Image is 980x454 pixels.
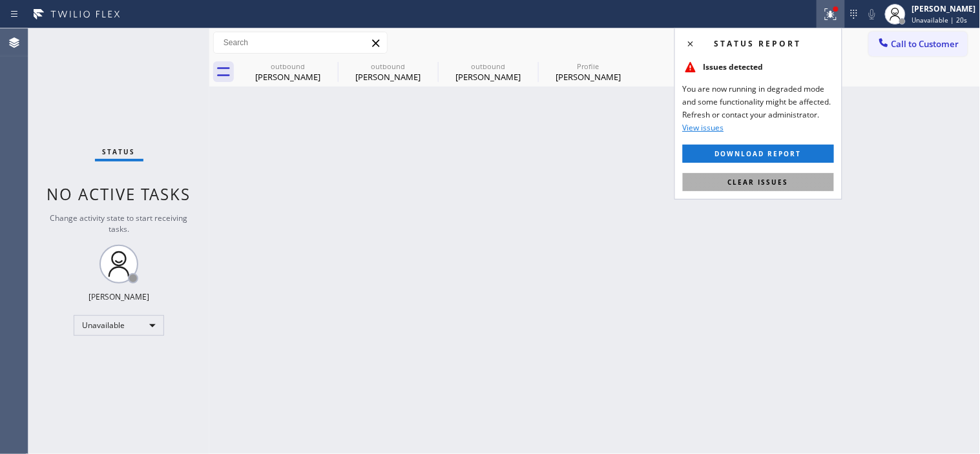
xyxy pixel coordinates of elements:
[50,212,188,234] span: Change activity state to start receiving tasks.
[103,147,136,156] span: Status
[239,61,337,71] div: outbound
[863,5,881,23] button: Mute
[239,57,337,87] div: William Torres
[439,61,537,71] div: outbound
[912,3,976,14] div: [PERSON_NAME]
[912,15,968,25] span: Unavailable | 20s
[891,38,959,50] span: Call to Customer
[47,183,191,205] span: No active tasks
[339,71,437,83] div: [PERSON_NAME]
[339,61,437,71] div: outbound
[439,57,537,87] div: Sasha Ramsawak
[214,32,387,53] input: Search
[74,315,164,336] div: Unavailable
[539,57,637,87] div: Stephanie Reuben
[539,61,637,71] div: Profile
[539,71,637,83] div: [PERSON_NAME]
[339,57,437,87] div: Sasha Ramsawak
[869,32,968,56] button: Call to Customer
[439,71,537,83] div: [PERSON_NAME]
[239,71,337,83] div: [PERSON_NAME]
[89,291,149,302] div: [PERSON_NAME]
